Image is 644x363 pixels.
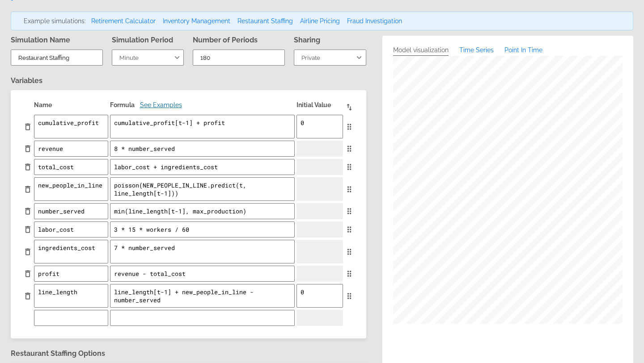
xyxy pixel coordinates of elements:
[110,177,295,201] textarea: poisson(NEW_PEOPLE_IN_LINE.predict(t, line_length[t-1]))
[504,46,542,54] span: Point In Time
[11,36,70,44] h3: Simulation Name
[34,240,108,263] textarea: ingredients_cost
[393,46,449,56] span: Model visualization
[163,17,230,25] a: Inventory Management
[110,240,295,263] textarea: 7 * number_served
[110,159,295,175] textarea: labor_cost + ingredients_cost
[294,36,320,44] h3: Sharing
[34,115,108,138] textarea: cumulative_profit
[110,101,295,108] p: Formula
[91,17,156,25] a: Retirement Calculator
[297,101,343,108] p: Initial Value
[300,17,340,25] a: Airline Pricing
[110,284,295,308] textarea: line_length[t-1] + new_people_in_line - number_served
[34,101,108,108] p: Name
[34,203,108,219] textarea: number_served
[11,349,366,358] h3: Restaurant Staffing Options
[34,159,108,175] textarea: total_cost
[110,203,295,219] textarea: min(line_length[t-1], max_production)
[297,115,343,138] textarea: 0
[347,17,402,25] a: Fraud Investigation
[34,141,108,157] textarea: revenue
[140,101,182,108] button: See Examples
[110,221,295,238] textarea: 3 * 15 * workers / 60
[34,177,108,201] textarea: new_people_in_line
[297,284,343,308] textarea: 0
[110,115,295,138] textarea: cumulative_profit[t-1] + profit
[112,36,173,44] h3: Simulation Period
[24,17,86,25] span: Example simulations:
[459,46,494,54] span: Time Series
[34,266,108,282] textarea: profit
[34,284,108,308] textarea: line_length
[237,17,293,25] a: Restaurant Staffing
[11,50,103,66] input: Unnamed Simulation
[11,76,366,85] h3: Variables
[110,141,295,157] textarea: 8 * number_served
[110,266,295,282] textarea: revenue - total_cost
[34,221,108,238] textarea: labor_cost
[193,36,258,44] h3: Number of Periods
